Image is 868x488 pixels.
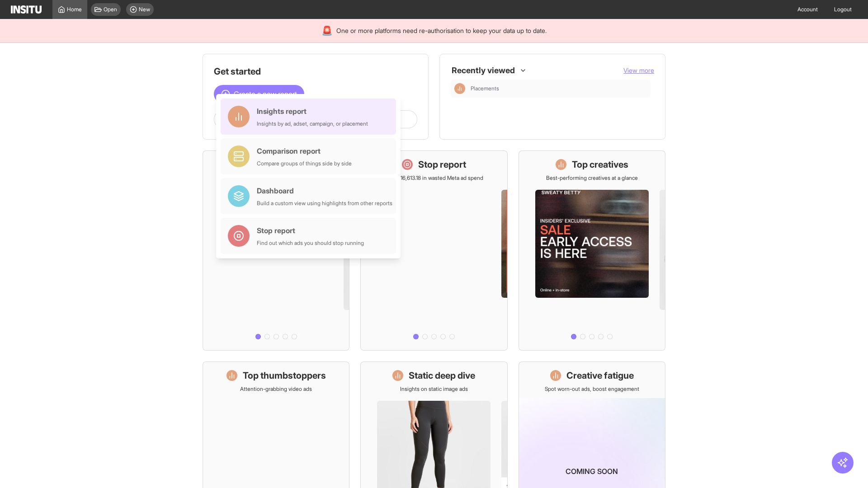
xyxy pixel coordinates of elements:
div: 🚨 [321,24,333,37]
p: Save £16,613.18 in wasted Meta ad spend [384,174,483,182]
div: Stop report [257,225,364,236]
h1: Top creatives [572,158,628,171]
button: Create a new report [214,85,304,103]
h1: Static deep dive [409,369,475,382]
span: Create a new report [234,89,297,99]
span: Open [104,6,117,13]
a: Top creativesBest-performing creatives at a glance [519,150,665,351]
p: Best-performing creatives at a glance [546,174,638,182]
p: Insights on static image ads [400,385,468,393]
h1: Stop report [418,158,466,171]
div: Dashboard [257,185,392,196]
div: Build a custom view using highlights from other reports [257,200,392,207]
span: New [139,6,150,13]
a: Stop reportSave £16,613.18 in wasted Meta ad spend [360,150,507,351]
span: Placements [471,85,499,92]
span: Home [67,6,82,13]
div: Insights by ad, adset, campaign, or placement [257,120,368,127]
span: View more [623,66,654,74]
div: Compare groups of things side by side [257,160,352,167]
h1: Get started [214,65,417,78]
div: Insights [454,83,465,94]
span: One or more platforms need re-authorisation to keep your data up to date. [336,26,547,35]
p: Attention-grabbing video ads [240,385,312,393]
h1: Top thumbstoppers [243,369,326,382]
a: What's live nowSee all active ads instantly [203,150,349,351]
button: View more [623,66,654,75]
div: Comparison report [257,145,352,156]
span: Placements [471,85,647,92]
div: Insights report [257,106,368,117]
img: Logo [11,5,42,14]
div: Find out which ads you should stop running [257,239,364,247]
